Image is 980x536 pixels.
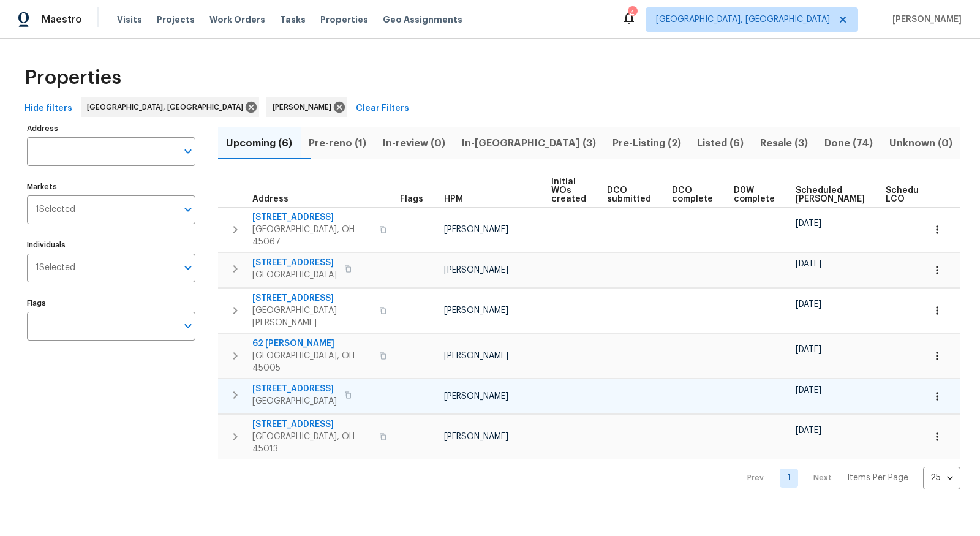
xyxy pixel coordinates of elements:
[252,350,372,374] span: [GEOGRAPHIC_DATA], OH 45005
[400,195,423,203] span: Flags
[611,135,682,152] span: Pre-Listing (2)
[24,72,121,84] span: Properties
[444,352,508,360] span: [PERSON_NAME]
[734,186,775,203] span: D0W complete
[36,263,75,273] span: 1 Selected
[886,186,932,203] span: Scheduled LCO
[24,101,72,116] span: Hide filters
[252,395,337,407] span: [GEOGRAPHIC_DATA]
[252,195,288,203] span: Address
[27,183,195,191] label: Markets
[252,211,372,224] span: [STREET_ADDRESS]
[42,13,82,26] span: Maestro
[823,135,873,152] span: Done (74)
[759,135,809,152] span: Resale (3)
[847,472,908,484] p: Items Per Page
[672,186,713,203] span: DCO complete
[444,225,508,234] span: [PERSON_NAME]
[252,224,372,248] span: [GEOGRAPHIC_DATA], OH 45067
[796,300,821,309] span: [DATE]
[252,257,337,269] span: [STREET_ADDRESS]
[252,338,372,350] span: 62 [PERSON_NAME]
[356,101,409,116] span: Clear Filters
[252,304,372,329] span: [GEOGRAPHIC_DATA][PERSON_NAME]
[796,186,865,203] span: Scheduled [PERSON_NAME]
[382,135,447,152] span: In-review (0)
[551,178,586,203] span: Initial WOs created
[36,205,75,215] span: 1 Selected
[179,201,197,218] button: Open
[225,135,293,152] span: Upcoming (6)
[179,317,197,334] button: Open
[780,469,798,488] a: Goto page 1
[736,467,960,489] nav: Pagination Navigation
[157,13,195,26] span: Projects
[308,135,367,152] span: Pre-reno (1)
[444,195,463,203] span: HPM
[628,7,636,20] div: 4
[796,260,821,268] span: [DATE]
[280,15,306,24] span: Tasks
[888,135,953,152] span: Unknown (0)
[87,101,248,113] span: [GEOGRAPHIC_DATA], [GEOGRAPHIC_DATA]
[696,135,745,152] span: Listed (6)
[20,97,77,120] button: Hide filters
[461,135,597,152] span: In-[GEOGRAPHIC_DATA] (3)
[444,266,508,274] span: [PERSON_NAME]
[656,13,830,26] span: [GEOGRAPHIC_DATA], [GEOGRAPHIC_DATA]
[266,97,347,117] div: [PERSON_NAME]
[252,418,372,431] span: [STREET_ADDRESS]
[81,97,259,117] div: [GEOGRAPHIC_DATA], [GEOGRAPHIC_DATA]
[179,259,197,276] button: Open
[444,432,508,441] span: [PERSON_NAME]
[796,219,821,228] span: [DATE]
[27,125,195,132] label: Address
[252,431,372,455] span: [GEOGRAPHIC_DATA], OH 45013
[444,306,508,315] span: [PERSON_NAME]
[209,13,265,26] span: Work Orders
[888,13,962,26] span: [PERSON_NAME]
[796,345,821,354] span: [DATE]
[320,13,368,26] span: Properties
[383,13,462,26] span: Geo Assignments
[796,426,821,435] span: [DATE]
[273,101,336,113] span: [PERSON_NAME]
[923,462,960,494] div: 25
[252,292,372,304] span: [STREET_ADDRESS]
[117,13,142,26] span: Visits
[444,392,508,401] span: [PERSON_NAME]
[27,300,195,307] label: Flags
[27,241,195,249] label: Individuals
[796,386,821,394] span: [DATE]
[252,269,337,281] span: [GEOGRAPHIC_DATA]
[351,97,414,120] button: Clear Filters
[607,186,651,203] span: DCO submitted
[252,383,337,395] span: [STREET_ADDRESS]
[179,143,197,160] button: Open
